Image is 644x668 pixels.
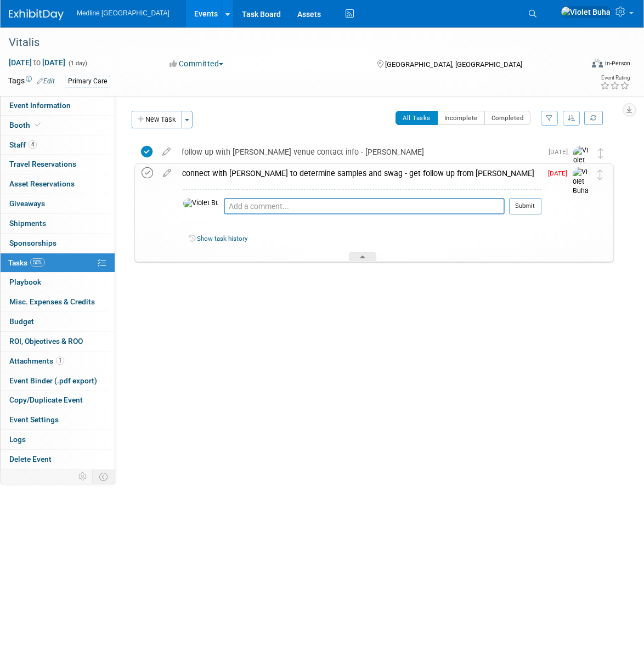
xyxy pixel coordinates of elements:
a: Event Information [1,96,115,115]
td: Personalize Event Tab Strip [74,469,93,484]
span: Budget [9,317,34,326]
button: All Tasks [396,111,438,125]
span: 1 [56,356,64,365]
a: Edit [37,77,55,85]
img: Violet Buha [183,199,218,208]
button: Submit [509,198,541,214]
button: New Task [132,111,182,128]
span: Event Settings [9,415,59,424]
i: Move task [597,169,603,180]
i: Move task [598,148,603,158]
button: Incomplete [437,111,485,125]
a: edit [157,168,177,178]
div: Event Rating [600,75,630,81]
span: Event Information [9,101,71,110]
img: Violet Buha [573,167,589,196]
span: Logs [9,435,26,444]
img: ExhibitDay [9,9,64,20]
span: Booth [9,121,43,129]
a: Event Settings [1,410,115,429]
span: Staff [9,140,37,149]
span: Misc. Expenses & Credits [9,297,95,306]
button: Committed [166,58,228,69]
a: ROI, Objectives & ROO [1,332,115,351]
a: Sponsorships [1,234,115,253]
span: 50% [30,258,45,267]
a: Asset Reservations [1,174,115,194]
span: to [32,58,42,67]
a: Logs [1,430,115,449]
span: Asset Reservations [9,179,75,188]
button: Completed [484,111,531,125]
i: Booth reservation complete [35,122,41,128]
a: Travel Reservations [1,155,115,174]
span: 4 [29,140,37,149]
span: Shipments [9,219,46,228]
span: Attachments [9,356,64,365]
span: Copy/Duplicate Event [9,395,83,404]
div: In-Person [605,59,630,67]
a: Booth [1,116,115,135]
span: (1 day) [67,60,87,67]
td: Toggle Event Tabs [93,469,115,484]
a: edit [157,147,176,157]
div: Vitalis [5,33,569,53]
a: Tasks50% [1,253,115,273]
a: Misc. Expenses & Credits [1,292,115,312]
span: Playbook [9,278,41,286]
a: Refresh [584,111,603,125]
a: Attachments1 [1,352,115,371]
div: follow up with [PERSON_NAME] venue contact info - [PERSON_NAME] [176,143,542,161]
span: Travel Reservations [9,160,76,168]
span: Delete Event [9,455,52,463]
a: Budget [1,312,115,331]
a: Show task history [197,235,247,242]
td: Tags [8,75,55,88]
a: Delete Event [1,450,115,469]
span: Medline [GEOGRAPHIC_DATA] [77,9,170,17]
img: Format-Inperson.png [592,59,603,67]
a: Giveaways [1,194,115,213]
img: Violet Buha [573,146,590,175]
div: Event Format [534,57,631,73]
span: [DATE] [548,169,573,177]
span: [DATE] [DATE] [8,58,66,67]
span: Giveaways [9,199,45,208]
a: Shipments [1,214,115,233]
span: [GEOGRAPHIC_DATA], [GEOGRAPHIC_DATA] [385,60,522,69]
a: Playbook [1,273,115,292]
div: connect with [PERSON_NAME] to determine samples and swag - get follow up from [PERSON_NAME] [177,164,541,183]
img: Violet Buha [561,6,611,18]
span: Event Binder (.pdf export) [9,376,97,385]
span: Sponsorships [9,239,57,247]
a: Event Binder (.pdf export) [1,371,115,390]
span: ROI, Objectives & ROO [9,337,83,346]
span: [DATE] [549,148,573,156]
a: Staff4 [1,135,115,155]
div: Primary Care [65,76,110,87]
span: Tasks [8,258,45,267]
a: Copy/Duplicate Event [1,390,115,410]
